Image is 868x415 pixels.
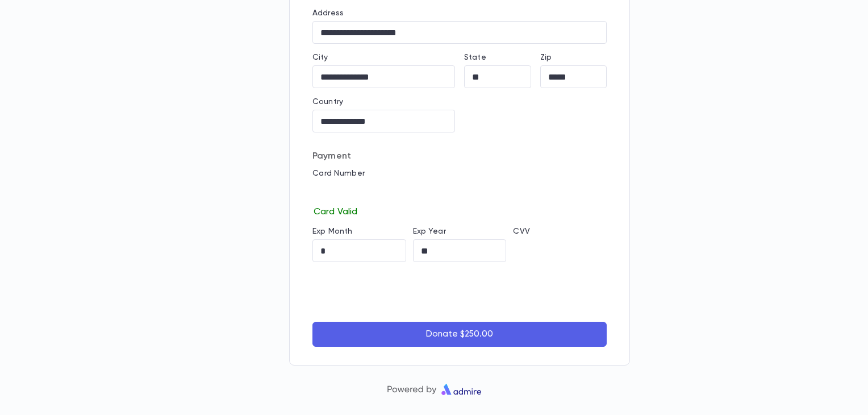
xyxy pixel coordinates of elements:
[312,181,607,204] iframe: card
[312,322,607,347] button: Donate $250.00
[312,169,607,178] p: Card Number
[312,53,328,62] label: City
[513,239,607,262] iframe: cvv
[413,227,446,236] label: Exp Year
[464,53,486,62] label: State
[312,97,343,106] label: Country
[312,9,344,18] label: Address
[540,53,552,62] label: Zip
[312,151,607,162] p: Payment
[312,204,607,218] p: Card Valid
[513,227,607,236] p: CVV
[312,227,352,236] label: Exp Month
